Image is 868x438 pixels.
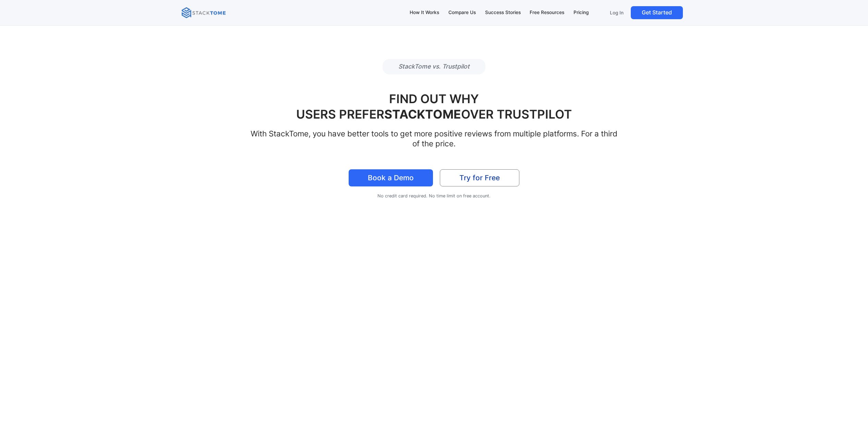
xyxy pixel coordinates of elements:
a: Get Started [631,6,683,19]
a: Pricing [570,5,592,20]
div: How It Works [410,9,439,16]
a: Book a Demo [349,169,433,186]
div: Pricing [574,9,589,16]
a: How It Works [407,5,443,20]
p: StackTome vs. Trustpilot [383,59,485,74]
a: Log In [605,6,628,19]
div: Compare Us [448,9,476,16]
div: No credit card required. No time limit on free account. [182,193,686,199]
a: Compare Us [445,5,479,20]
a: Free Resources [527,5,568,20]
p: Log In [610,10,624,16]
strong: STACKTOME [384,107,461,122]
a: Try for Free [440,169,519,186]
h2: With StackTome, you have better tools to get more positive reviews from multiple platforms. For a... [250,129,618,149]
div: Free Resources [530,9,564,16]
h1: FIND OUT WHY USERS PREFER OVER TRUSTPILOT [250,92,618,122]
div: Success Stories [485,9,521,16]
a: Success Stories [482,5,524,20]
